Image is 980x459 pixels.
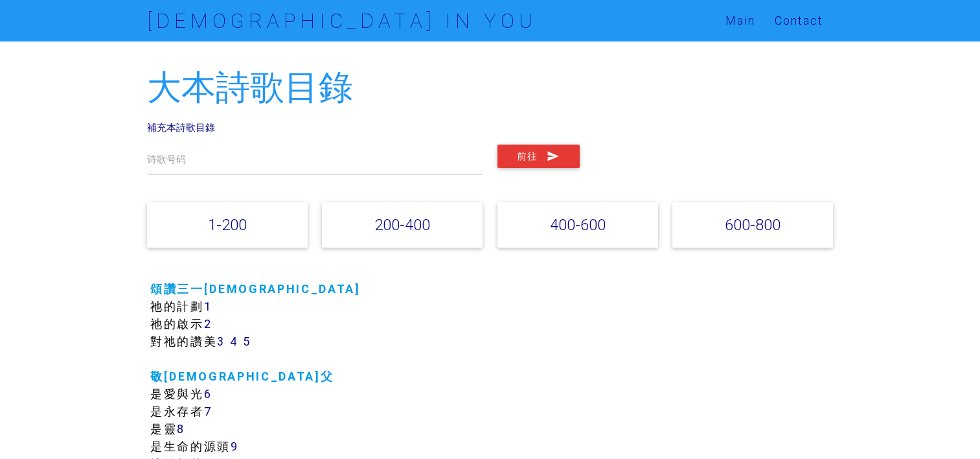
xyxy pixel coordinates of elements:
[147,69,833,107] h2: 大本詩歌目錄
[231,439,239,454] a: 9
[150,281,361,296] a: 頌讚三一[DEMOGRAPHIC_DATA]
[204,404,213,419] a: 7
[230,334,239,349] a: 4
[550,215,606,234] a: 400-600
[204,316,212,331] a: 2
[725,215,781,234] a: 600-800
[374,215,430,234] a: 200-400
[204,386,212,401] a: 6
[204,299,212,314] a: 1
[497,145,580,168] button: 前往
[217,334,225,349] a: 3
[147,152,186,167] label: 诗歌号码
[177,421,185,436] a: 8
[147,121,215,134] a: 補充本詩歌目錄
[150,369,334,384] a: 敬[DEMOGRAPHIC_DATA]父
[243,334,251,349] a: 5
[208,215,247,234] a: 1-200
